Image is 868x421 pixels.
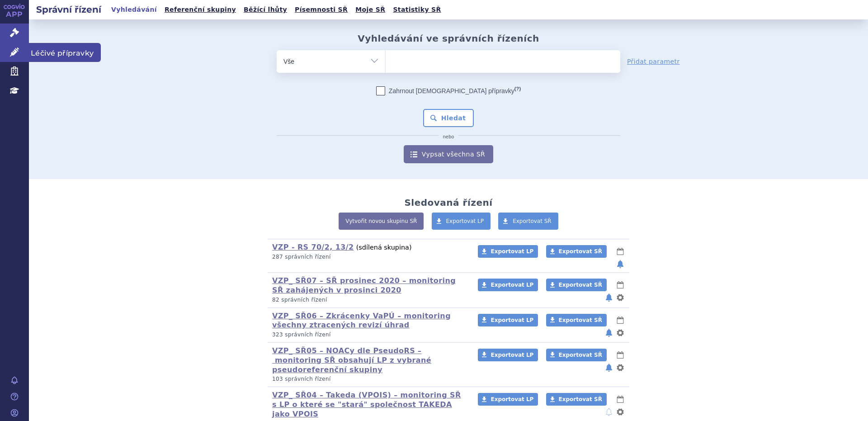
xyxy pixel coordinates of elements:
button: notifikace [604,362,613,373]
abbr: (?) [514,86,521,92]
button: notifikace [604,292,613,303]
a: Běžící lhůty [241,4,290,16]
button: notifikace [616,259,625,270]
a: Exportovat SŘ [546,279,607,291]
span: Exportovat SŘ [559,248,602,255]
h2: Správní řízení [29,3,108,16]
h2: Sledovaná řízení [404,197,492,208]
button: nastavení [616,407,625,417]
a: Statistiky SŘ [390,4,443,16]
button: lhůty [616,350,625,360]
p: 323 správních řízení [272,331,466,339]
a: VZP_ SŘ07 – SŘ prosinec 2020 – monitoring SŘ zahájených v prosinci 2020 [272,276,456,294]
p: 82 správních řízení [272,296,466,304]
button: nastavení [616,362,625,373]
label: Zahrnout [DEMOGRAPHIC_DATA] přípravky [376,86,521,95]
h2: Vyhledávání ve správních řízeních [358,33,539,44]
span: Exportovat LP [491,396,533,402]
a: VZP_ SŘ04 – Takeda (VPOIS) – monitoring SŘ s LP o které se "stará" společnost TAKEDA jako VPOIS [272,391,461,418]
button: lhůty [616,246,625,257]
a: Vypsat všechna SŘ [404,145,493,163]
button: lhůty [616,394,625,405]
p: 287 správních řízení [272,253,466,261]
button: Hledat [423,109,474,127]
span: Exportovat LP [491,282,533,288]
p: 103 správních řízení [272,375,466,383]
span: Exportovat LP [491,352,533,358]
a: VZP_ SŘ06 – Zkrácenky VaPÚ – monitoring všechny ztracených revizí úhrad [272,312,451,330]
button: notifikace [604,407,613,417]
button: lhůty [616,315,625,326]
a: VZP - RS 70/2, 13/2 [272,243,354,251]
a: Vyhledávání [108,4,160,16]
span: (sdílená skupina) [356,244,412,251]
button: lhůty [616,279,625,290]
span: Exportovat SŘ [559,396,602,402]
a: VZP_ SŘ05 – NOACy dle PseudoRS – monitoring SŘ obsahují LP z vybrané pseudoreferenční skupiny [272,346,431,374]
a: Exportovat SŘ [546,349,607,361]
a: Exportovat LP [432,213,491,230]
button: nastavení [616,327,625,338]
a: Exportovat LP [478,245,538,258]
a: Exportovat LP [478,349,538,361]
span: Exportovat SŘ [559,317,602,323]
i: nebo [439,134,459,140]
a: Písemnosti SŘ [292,4,350,16]
a: Exportovat SŘ [498,213,558,230]
span: Exportovat LP [446,218,484,224]
button: nastavení [616,292,625,303]
a: Exportovat LP [478,314,538,326]
a: Přidat parametr [627,57,680,66]
span: Exportovat LP [491,248,533,255]
button: notifikace [604,327,613,338]
span: Léčivé přípravky [29,43,101,62]
span: Exportovat SŘ [559,282,602,288]
a: Exportovat SŘ [546,314,607,326]
span: Exportovat SŘ [559,352,602,358]
a: Exportovat SŘ [546,245,607,258]
a: Moje SŘ [353,4,388,16]
a: Referenční skupiny [162,4,239,16]
span: Exportovat LP [491,317,533,323]
a: Exportovat LP [478,279,538,291]
a: Vytvořit novou skupinu SŘ [339,213,424,230]
a: Exportovat SŘ [546,393,607,406]
span: Exportovat SŘ [513,218,552,224]
a: Exportovat LP [478,393,538,406]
